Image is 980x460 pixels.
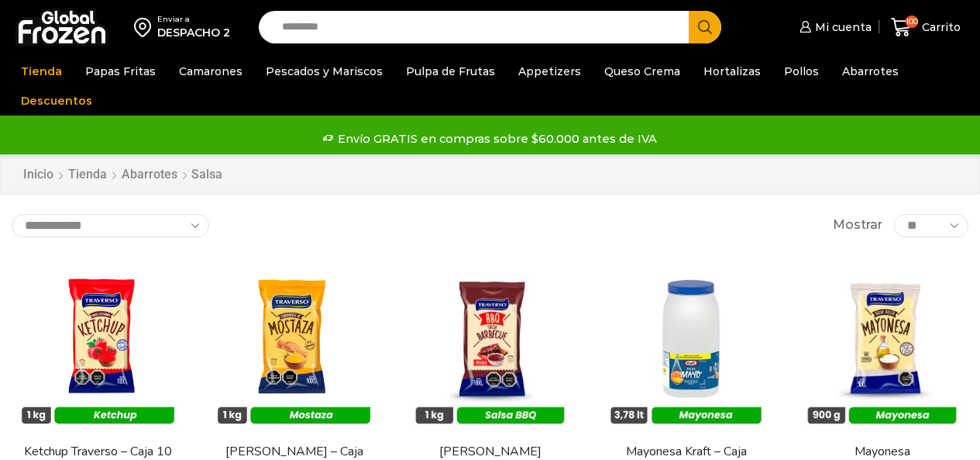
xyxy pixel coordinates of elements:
[597,57,688,86] a: Queso Crema
[833,216,882,234] span: Mostrar
[191,167,222,182] h1: Salsa
[121,166,178,184] a: Abarrotes
[834,57,906,86] a: Abarrotes
[811,19,872,35] span: Mi cuenta
[906,16,918,28] span: 100
[696,57,769,86] a: Hortalizas
[13,57,70,86] a: Tienda
[918,19,961,35] span: Carrito
[171,57,250,86] a: Camarones
[796,12,872,43] a: Mi cuenta
[22,166,222,184] nav: Breadcrumb
[157,25,230,40] div: DESPACHO 2
[134,14,157,40] img: address-field-icon.svg
[13,86,100,116] a: Descuentos
[12,214,209,237] select: Pedido de la tienda
[77,57,163,86] a: Papas Fritas
[22,166,54,184] a: Inicio
[258,57,390,86] a: Pescados y Mariscos
[67,166,108,184] a: Tienda
[776,57,827,86] a: Pollos
[887,9,965,46] a: 100 Carrito
[398,57,503,86] a: Pulpa de Frutas
[157,14,230,25] div: Enviar a
[689,11,721,43] button: Search button
[511,57,589,86] a: Appetizers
